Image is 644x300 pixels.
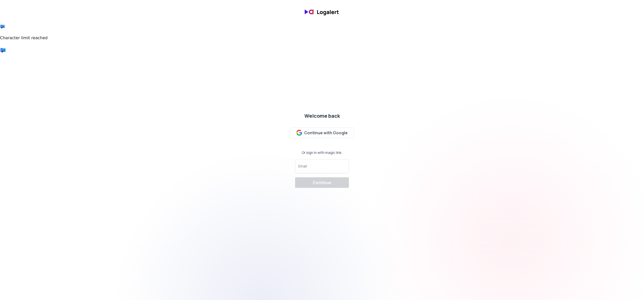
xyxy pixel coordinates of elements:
div: Continue [313,180,331,186]
button: Continue with Google [290,127,354,138]
input: Email [298,166,346,171]
div: Welcome back [304,112,340,119]
button: Continue [295,177,349,188]
div: Continue with Google [296,130,348,136]
div: Or sign in with magic link: [302,150,342,155]
img: banner logo [302,6,342,18]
